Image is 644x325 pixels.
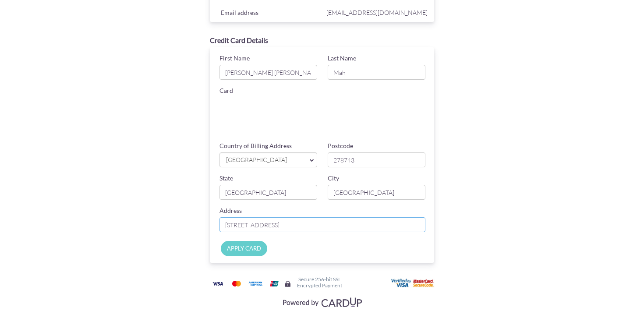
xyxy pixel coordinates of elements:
input: APPLY CARD [221,241,267,256]
div: Email address [214,7,324,20]
img: User card [391,279,435,288]
label: Last Name [328,54,356,63]
label: Country of Billing Address [219,141,292,150]
div: Credit Card Details [210,35,434,46]
img: American Express [247,278,264,289]
label: Address [219,206,242,215]
img: Visa [209,278,226,289]
iframe: Secure card expiration date input frame [219,122,319,138]
h6: Secure 256-bit SSL Encrypted Payment [297,276,342,288]
iframe: Secure card security code input frame [329,122,429,138]
label: City [328,174,339,183]
img: Visa, Mastercard [278,294,366,310]
label: State [219,174,233,183]
img: Mastercard [228,278,245,289]
iframe: Secure card number input frame [219,97,427,113]
label: Postcode [328,141,353,150]
span: [GEOGRAPHIC_DATA] [225,155,303,165]
label: First Name [219,54,250,63]
label: Card [219,86,233,95]
a: [GEOGRAPHIC_DATA] [219,152,317,167]
img: Union Pay [265,278,283,289]
img: Secure lock [284,280,291,287]
span: [EMAIL_ADDRESS][DOMAIN_NAME] [324,7,428,18]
